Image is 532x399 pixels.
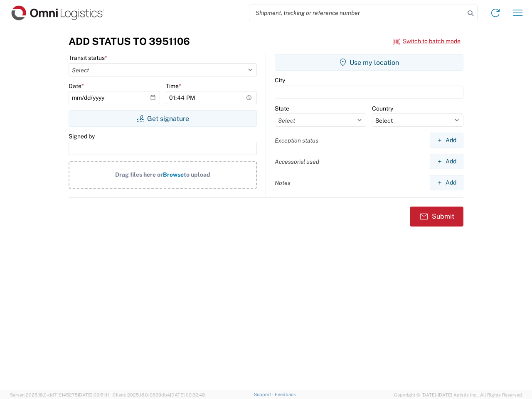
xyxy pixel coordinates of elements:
[10,392,109,397] span: Server: 2025.18.0-dd719145275
[113,392,205,397] span: Client: 2025.18.0-9839db4
[115,171,163,178] span: Drag files here or
[275,179,291,187] label: Notes
[69,133,95,140] label: Signed by
[69,82,84,90] label: Date
[275,392,296,397] a: Feedback
[430,175,463,190] button: Add
[69,110,257,127] button: Get signature
[254,392,275,397] a: Support
[69,35,190,47] h3: Add Status to 3951106
[275,76,285,84] label: City
[78,392,109,397] span: [DATE] 09:51:11
[410,207,463,227] button: Submit
[69,54,107,62] label: Transit status
[275,54,463,71] button: Use my location
[184,171,210,178] span: to upload
[163,171,184,178] span: Browse
[430,133,463,148] button: Add
[372,105,393,112] label: Country
[275,137,318,144] label: Exception status
[275,105,289,112] label: State
[430,154,463,169] button: Add
[166,82,181,90] label: Time
[170,392,205,397] span: [DATE] 09:32:48
[275,158,319,165] label: Accessorial used
[393,34,461,48] button: Switch to batch mode
[394,391,522,399] span: Copyright © [DATE]-[DATE] Agistix Inc., All Rights Reserved
[249,5,465,21] input: Shipment, tracking or reference number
